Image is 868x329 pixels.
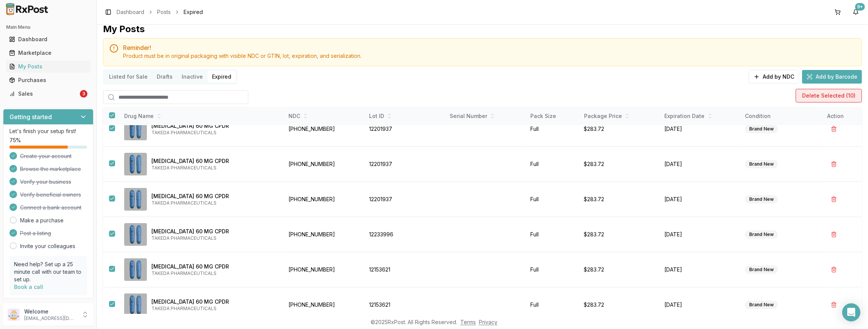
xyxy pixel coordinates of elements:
[284,111,365,146] td: [PHONE_NUMBER]
[104,71,152,83] button: Listed for Sale
[20,242,75,250] a: Invite your colleagues
[827,263,841,276] button: Delete
[117,8,144,16] a: Dashboard
[207,71,236,83] button: Expired
[745,265,778,274] div: Brand New
[80,90,87,98] div: 3
[740,107,821,125] th: Condition
[3,61,94,73] button: My Posts
[526,217,580,252] td: Full
[151,235,278,241] div: TAKEDA PHARMACEUTICALS
[745,125,778,133] div: Brand New
[6,46,90,60] a: Marketplace
[284,217,365,252] td: [PHONE_NUMBER]
[580,111,660,146] td: $283.72
[365,287,445,322] td: 12153621
[827,157,841,171] button: Delete
[665,125,683,133] span: [DATE]
[152,71,177,83] button: Drafts
[526,287,580,322] td: Full
[123,45,856,51] h5: Reminder!
[151,263,278,270] div: [MEDICAL_DATA] 60 MG CPDR
[14,261,83,283] p: Need help? Set up a 25 minute call with our team to set up.
[665,196,683,203] span: [DATE]
[3,3,51,15] img: RxPost Logo
[284,146,365,182] td: [PHONE_NUMBER]
[20,165,81,173] span: Browse the marketplace
[850,6,862,18] button: 9+
[450,112,521,120] div: Serial Number
[665,160,683,168] span: [DATE]
[184,8,203,16] span: Expired
[365,146,445,182] td: 12201937
[20,178,71,186] span: Verify your business
[151,298,278,306] div: [MEDICAL_DATA] 60 MG CPDR
[103,23,145,35] div: My Posts
[665,301,683,309] span: [DATE]
[580,217,660,252] td: $283.72
[151,192,278,200] div: [MEDICAL_DATA] 60 MG CPDR
[369,112,441,120] div: Lot ID
[665,266,683,273] span: [DATE]
[802,70,862,84] button: Add by Barcode
[24,315,77,321] p: [EMAIL_ADDRESS][DOMAIN_NAME]
[20,191,81,199] span: Verify beneficial owners
[8,309,20,321] img: User avatar
[365,182,445,217] td: 12201937
[6,24,90,30] h2: Main Menu
[151,165,278,171] div: TAKEDA PHARMACEUTICALS
[580,146,660,182] td: $283.72
[580,182,660,217] td: $283.72
[6,60,90,73] a: My Posts
[365,252,445,287] td: 12153621
[3,74,94,86] button: Purchases
[745,230,778,239] div: Brand New
[9,90,78,98] div: Sales
[827,122,841,136] button: Delete
[6,33,90,46] a: Dashboard
[827,298,841,312] button: Delete
[20,230,51,237] span: Post a listing
[9,36,87,43] div: Dashboard
[745,160,778,168] div: Brand New
[157,8,171,16] a: Posts
[584,112,656,120] div: Package Price
[6,87,90,101] a: Sales3
[855,3,865,11] div: 9+
[745,301,778,309] div: Brand New
[9,76,87,84] div: Purchases
[20,217,64,224] a: Make a purchase
[284,182,365,217] td: [PHONE_NUMBER]
[14,284,43,290] a: Book a call
[151,200,278,206] div: TAKEDA PHARMACEUTICALS
[151,228,278,235] div: [MEDICAL_DATA] 60 MG CPDR
[151,130,278,136] div: TAKEDA PHARMACEUTICALS
[821,107,862,125] th: Action
[3,299,94,312] button: Support
[460,319,476,325] a: Terms
[827,228,841,241] button: Delete
[24,308,77,315] p: Welcome
[526,182,580,217] td: Full
[749,70,799,84] button: Add by NDC
[9,49,87,57] div: Marketplace
[3,47,94,59] button: Marketplace
[479,319,497,325] a: Privacy
[151,306,278,312] div: TAKEDA PHARMACEUTICALS
[796,89,862,102] button: Delete Selected (10)
[9,137,21,144] span: 75 %
[117,8,203,16] nav: breadcrumb
[124,293,147,316] img: Dexilant 60 MG CPDR
[9,112,52,121] h3: Getting started
[284,252,365,287] td: [PHONE_NUMBER]
[124,153,147,175] img: Dexilant 60 MG CPDR
[580,287,660,322] td: $283.72
[124,258,147,281] img: Dexilant 60 MG CPDR
[288,112,360,120] div: NDC
[665,112,736,120] div: Expiration Date
[526,107,580,125] th: Pack Size
[151,122,278,130] div: [MEDICAL_DATA] 60 MG CPDR
[124,188,147,211] img: Dexilant 60 MG CPDR
[20,152,72,160] span: Create your account
[124,118,147,140] img: Dexilant 60 MG CPDR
